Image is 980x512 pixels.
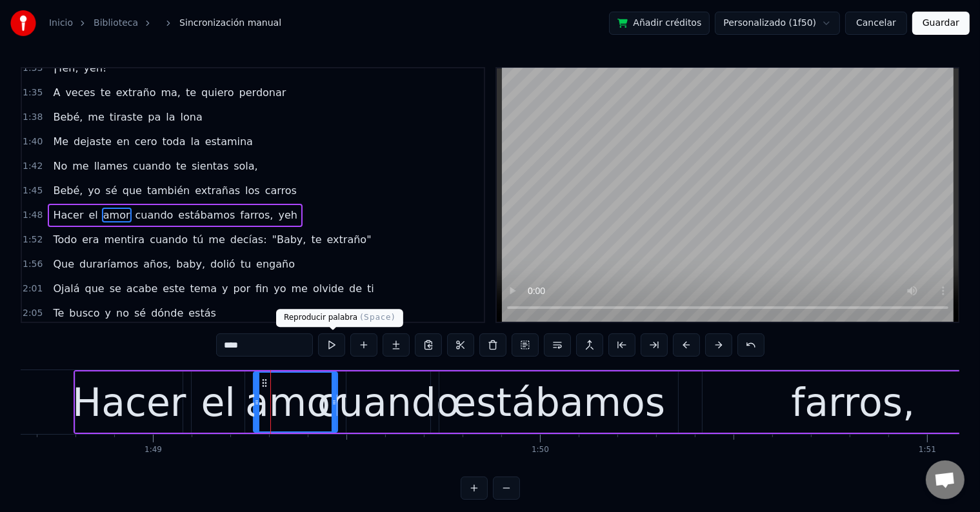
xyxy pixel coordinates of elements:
[159,85,181,100] span: ma,
[239,257,252,271] span: tu
[254,281,270,296] span: fin
[23,184,43,197] span: 1:45
[271,232,308,247] span: "Baby,
[23,258,43,271] span: 1:56
[177,208,236,222] span: estábamos
[272,281,287,296] span: yo
[919,445,936,455] div: 1:51
[175,257,206,271] span: baby,
[108,281,123,296] span: se
[185,85,197,100] span: te
[326,232,373,247] span: extraño"
[115,306,130,320] span: no
[845,12,907,35] button: Cancelar
[23,307,43,320] span: 2:05
[88,208,99,222] span: el
[264,183,298,198] span: carros
[179,17,281,30] span: Sincronización manual
[105,183,119,198] span: sé
[52,208,85,222] span: Hacer
[360,313,395,322] span: ( Space )
[86,110,105,124] span: me
[165,110,176,124] span: la
[348,281,363,296] span: de
[104,306,112,320] span: y
[276,309,403,327] div: Reproducir palabra
[84,281,106,296] span: que
[201,373,235,431] div: el
[366,281,375,296] span: ti
[94,17,138,30] a: Biblioteca
[277,208,299,222] span: yeh
[132,159,172,173] span: cuando
[209,257,237,271] span: dolió
[161,134,186,149] span: toda
[791,373,915,431] div: farros,
[175,159,188,173] span: te
[49,17,73,30] a: Inicio
[115,134,131,149] span: en
[239,208,274,222] span: farros,
[52,281,81,296] span: Ojalá
[146,110,162,124] span: pa
[192,232,205,247] span: tú
[179,110,204,124] span: lona
[52,183,84,198] span: Bebé,
[290,281,309,296] span: me
[221,281,229,296] span: y
[133,306,147,320] span: sé
[52,110,84,124] span: Bebé,
[187,306,217,320] span: estás
[310,232,323,247] span: te
[52,232,78,247] span: Todo
[912,12,970,35] button: Guardar
[23,62,43,75] span: 1:33
[190,159,230,173] span: sientas
[49,17,281,30] nav: breadcrumb
[52,85,61,100] span: A
[125,281,159,296] span: acabe
[23,135,43,148] span: 1:40
[245,373,346,431] div: amor
[121,183,143,198] span: que
[102,208,132,222] span: amor
[68,306,101,320] span: busco
[200,85,235,100] span: quiero
[52,257,75,271] span: Que
[532,445,549,455] div: 1:50
[255,257,296,271] span: engaño
[115,85,157,100] span: extraño
[926,460,965,499] div: Chat abierto
[232,281,252,296] span: por
[71,159,90,173] span: me
[238,85,288,100] span: perdonar
[204,134,254,149] span: estamina
[23,233,43,246] span: 1:52
[452,373,665,431] div: estábamos
[189,134,201,149] span: la
[93,159,129,173] span: llames
[23,209,43,222] span: 1:48
[23,86,43,99] span: 1:35
[64,85,96,100] span: veces
[86,183,101,198] span: yo
[23,111,43,124] span: 1:38
[189,281,219,296] span: tema
[317,373,460,431] div: cuando
[229,232,268,247] span: decías:
[232,159,259,173] span: sola,
[108,110,145,124] span: tiraste
[83,61,108,75] span: yeh!
[244,183,261,198] span: los
[10,10,36,36] img: youka
[23,282,43,295] span: 2:01
[150,306,185,320] span: dónde
[72,134,113,149] span: dejaste
[142,257,172,271] span: años,
[72,373,186,431] div: Hacer
[161,281,186,296] span: este
[145,445,162,455] div: 1:49
[134,208,175,222] span: cuando
[78,257,139,271] span: duraríamos
[23,160,43,173] span: 1:42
